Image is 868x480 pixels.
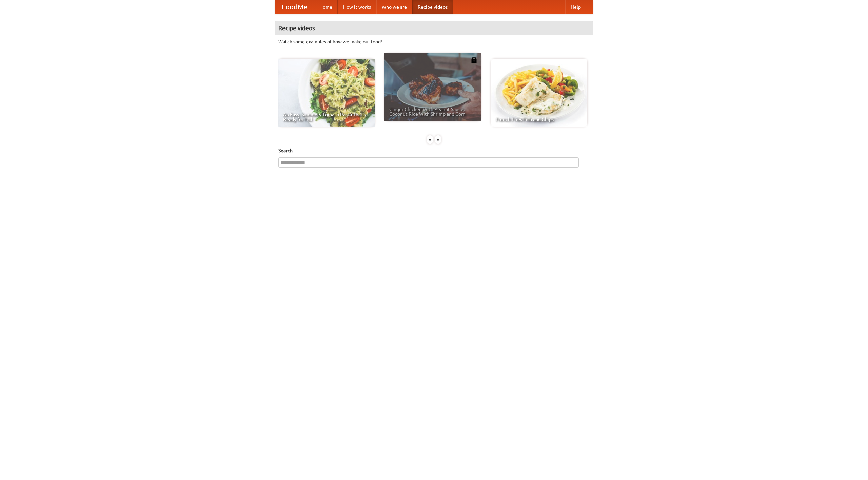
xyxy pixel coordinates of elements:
[278,59,375,127] a: An Easy, Summery Tomato Pasta That's Ready for Fall
[471,57,477,63] img: 483408.png
[565,0,586,14] a: Help
[314,0,338,14] a: Home
[283,112,370,122] span: An Easy, Summery Tomato Pasta That's Ready for Fall
[412,0,453,14] a: Recipe videos
[427,135,433,144] div: «
[278,147,590,154] h5: Search
[376,0,412,14] a: Who we are
[496,117,583,122] span: French Fries Fish and Chips
[275,21,593,35] h4: Recipe videos
[491,59,587,127] a: French Fries Fish and Chips
[278,38,590,45] p: Watch some examples of how we make our food!
[338,0,376,14] a: How it works
[435,135,441,144] div: »
[275,0,314,14] a: FoodMe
